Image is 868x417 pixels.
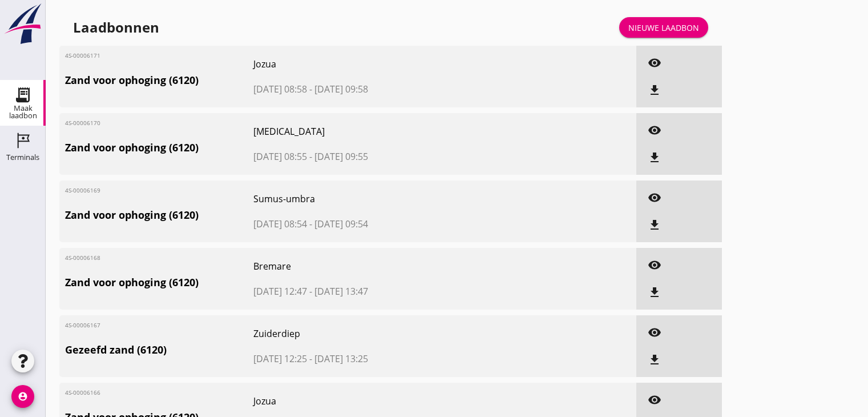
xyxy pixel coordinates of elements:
span: [MEDICAL_DATA] [253,125,489,138]
div: Terminals [6,154,39,161]
i: file_download [648,151,661,165]
span: Zand voor ophoging (6120) [65,275,253,290]
i: visibility [648,326,661,339]
span: 4S-00006170 [65,119,105,127]
span: 4S-00006167 [65,321,105,330]
span: Jozua [253,394,489,408]
span: 4S-00006169 [65,186,105,195]
i: visibility [648,191,661,205]
img: logo-small.a267ee39.svg [2,3,43,45]
i: visibility [648,56,661,70]
span: 4S-00006166 [65,388,105,397]
i: visibility [648,393,661,407]
i: file_download [648,218,661,232]
span: Jozua [253,57,489,71]
i: visibility [648,123,661,137]
span: [DATE] 08:54 - [DATE] 09:54 [253,217,489,231]
span: Zand voor ophoging (6120) [65,140,253,155]
div: Nieuwe laadbon [628,22,699,34]
i: file_download [648,83,661,97]
div: Laadbonnen [73,18,159,37]
i: file_download [648,353,661,367]
span: [DATE] 08:58 - [DATE] 09:58 [253,82,489,96]
span: [DATE] 08:55 - [DATE] 09:55 [253,150,489,163]
span: [DATE] 12:47 - [DATE] 13:47 [253,284,489,298]
span: Zuiderdiep [253,327,489,340]
span: [DATE] 12:25 - [DATE] 13:25 [253,352,489,366]
span: Gezeefd zand (6120) [65,342,253,358]
span: Sumus-umbra [253,192,489,206]
span: 4S-00006171 [65,51,105,60]
i: visibility [648,258,661,272]
span: Bremare [253,259,489,273]
a: Nieuwe laadbon [619,17,708,38]
i: file_download [648,286,661,299]
span: Zand voor ophoging (6120) [65,73,253,88]
span: 4S-00006168 [65,254,105,262]
span: Zand voor ophoging (6120) [65,207,253,223]
i: account_circle [11,385,34,408]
